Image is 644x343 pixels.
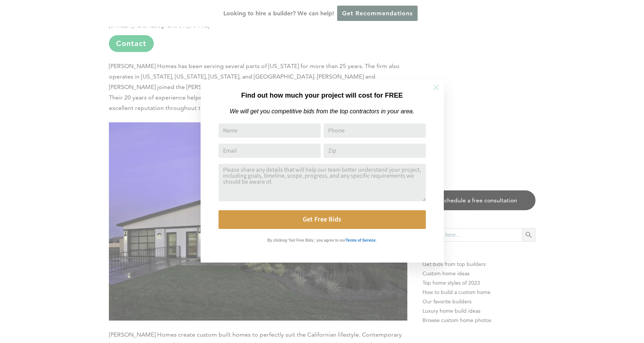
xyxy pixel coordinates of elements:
[219,164,426,201] textarea: Comment or Message
[346,236,376,243] a: Terms of Service
[219,210,426,229] button: Get Free Bids
[346,238,376,242] strong: Terms of Service
[268,238,346,242] strong: By clicking 'Get Free Bids,' you agree to our
[219,144,321,158] input: Email Address
[423,74,449,101] button: Close
[500,289,635,334] iframe: Drift Widget Chat Controller
[324,123,426,138] input: Phone
[230,108,414,114] em: We will get you competitive bids from the top contractors in your area.
[219,123,321,138] input: Name
[324,144,426,158] input: Zip
[376,238,377,242] strong: .
[241,92,403,99] strong: Find out how much your project will cost for FREE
